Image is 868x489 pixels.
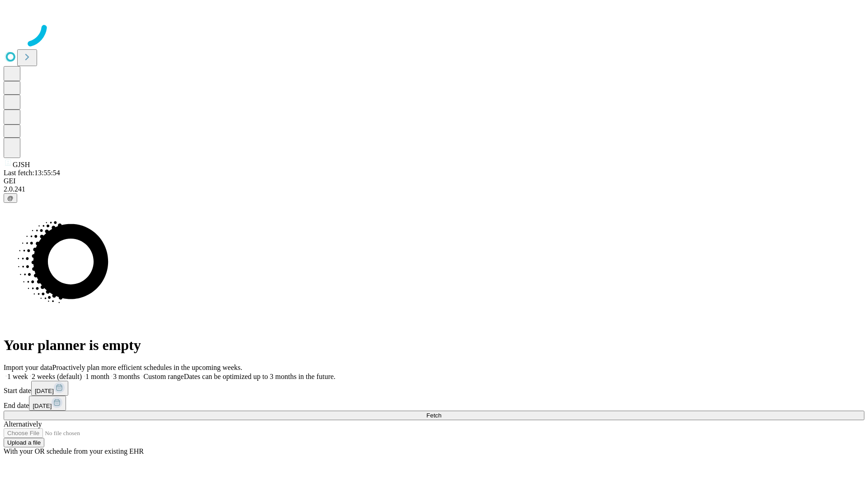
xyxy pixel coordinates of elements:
[85,373,109,380] span: 1 month
[143,373,184,380] span: Custom range
[52,364,242,371] span: Proactively plan more efficient schedules in the upcoming weeks.
[4,364,52,371] span: Import your data
[35,388,54,394] span: [DATE]
[31,381,68,396] button: [DATE]
[33,403,52,409] span: [DATE]
[32,373,82,380] span: 2 weeks (default)
[4,185,864,193] div: 2.0.241
[4,438,44,447] button: Upload a file
[4,177,864,185] div: GEI
[4,420,42,428] span: Alternatively
[4,396,864,411] div: End date
[29,396,66,411] button: [DATE]
[4,447,144,455] span: With your OR schedule from your existing EHR
[113,373,140,380] span: 3 months
[7,195,14,201] span: @
[426,412,441,419] span: Fetch
[4,381,864,396] div: Start date
[4,169,60,177] span: Last fetch: 13:55:54
[184,373,335,380] span: Dates can be optimized up to 3 months in the future.
[13,161,30,168] span: GJSH
[4,193,17,203] button: @
[4,337,864,354] h1: Your planner is empty
[7,373,28,380] span: 1 week
[4,411,864,420] button: Fetch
